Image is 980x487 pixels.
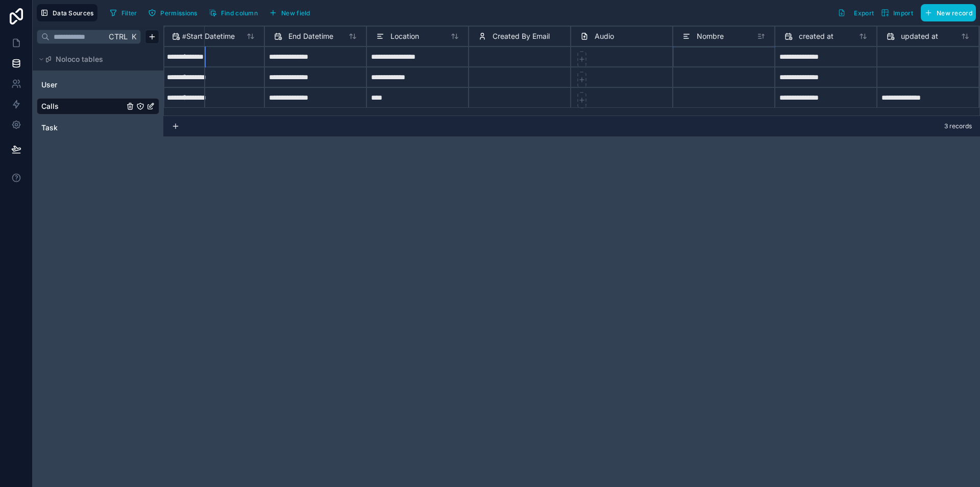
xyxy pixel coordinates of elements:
[37,4,97,21] button: Data Sources
[121,9,137,17] span: Filter
[174,33,195,40] div: #
[41,80,124,90] a: User
[183,73,186,81] div: 2
[901,31,938,41] span: updated at
[41,101,59,111] span: Calls
[53,9,94,17] span: Data Sources
[106,5,141,20] button: Filter
[493,31,550,41] span: Created By Email
[160,9,197,17] span: Permissions
[877,4,917,21] button: Import
[144,5,205,20] a: Permissions
[183,53,186,61] div: 1
[390,31,419,41] span: Location
[921,4,976,21] button: New record
[221,9,258,17] span: Find column
[893,9,913,17] span: Import
[41,123,124,133] a: Task
[834,4,877,21] button: Export
[281,9,310,17] span: New field
[854,9,874,17] span: Export
[697,31,724,41] span: Nombre
[37,77,159,93] div: User
[917,4,976,21] a: New record
[799,31,834,41] span: created at
[56,54,103,64] span: Noloco tables
[288,31,333,41] span: End Datetime
[41,101,124,111] a: Calls
[944,122,972,130] span: 3 records
[144,5,201,20] button: Permissions
[265,5,314,20] button: New field
[186,31,235,41] span: Start Datetime
[37,120,159,136] div: Task
[130,33,137,40] span: K
[595,31,614,41] span: Audio
[937,9,972,17] span: New record
[37,52,153,66] button: Noloco tables
[41,80,57,90] span: User
[183,94,186,102] div: 3
[41,123,58,133] span: Task
[205,5,261,20] button: Find column
[108,30,129,43] span: Ctrl
[37,98,159,114] div: Calls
